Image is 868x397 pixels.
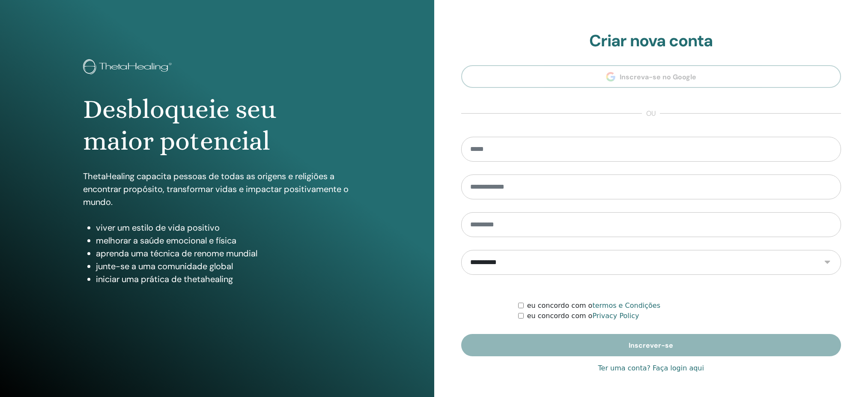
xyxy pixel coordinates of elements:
a: Privacy Policy [592,312,639,320]
a: termos e Condições [592,301,660,310]
h2: Criar nova conta [461,31,841,51]
li: iniciar uma prática de thetahealing [96,273,351,286]
label: eu concordo com o [527,311,639,321]
label: eu concordo com o [527,301,660,311]
li: aprenda uma técnica de renome mundial [96,247,351,260]
h1: Desbloqueie seu maior potencial [83,93,351,157]
li: junte-se a uma comunidade global [96,260,351,273]
span: ou [642,108,660,119]
li: melhorar a saúde emocional e física [96,234,351,247]
li: viver um estilo de vida positivo [96,221,351,234]
p: ThetaHealing capacita pessoas de todas as origens e religiões a encontrar propósito, transformar ... [83,170,351,208]
a: Ter uma conta? Faça login aqui [598,363,704,373]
